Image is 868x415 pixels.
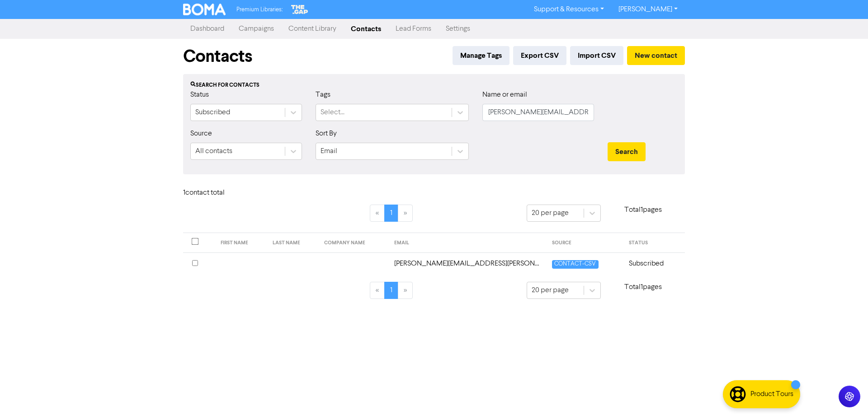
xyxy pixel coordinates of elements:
[183,189,255,197] h6: 1 contact total
[532,285,569,296] div: 20 per page
[236,7,283,13] span: Premium Libraries:
[231,20,281,38] a: Campaigns
[290,4,310,15] img: The Gap
[267,233,319,253] th: LAST NAME
[195,107,230,118] div: Subscribed
[215,233,267,253] th: FIRST NAME
[316,128,337,139] label: Sort By
[319,233,389,253] th: COMPANY NAME
[388,20,439,38] a: Lead Forms
[532,208,569,219] div: 20 per page
[482,89,527,100] label: Name or email
[389,233,547,253] th: EMAIL
[608,142,646,161] button: Search
[195,146,232,157] div: All contacts
[547,233,623,253] th: SOURCE
[552,260,598,269] span: CONTACT-CSV
[384,282,398,299] a: Page 1 is your current page
[190,89,209,100] label: Status
[623,252,685,275] td: Subscribed
[601,205,685,215] p: Total 1 pages
[384,205,398,222] a: Page 1 is your current page
[623,233,685,253] th: STATUS
[570,46,623,65] button: Import CSV
[316,89,330,100] label: Tags
[513,46,566,65] button: Export CSV
[389,252,547,275] td: bohrer.maria@live.com
[627,46,685,65] button: New contact
[601,282,685,293] p: Total 1 pages
[344,20,388,38] a: Contacts
[439,20,477,38] a: Settings
[527,2,611,17] a: Support & Resources
[823,372,868,415] iframe: Chat Widget
[183,4,226,15] img: BOMA Logo
[453,46,509,65] button: Manage Tags
[281,20,344,38] a: Content Library
[183,46,252,67] h1: Contacts
[321,107,344,118] div: Select...
[183,20,231,38] a: Dashboard
[321,146,337,157] div: Email
[190,81,678,89] div: Search for contacts
[611,2,685,17] a: [PERSON_NAME]
[190,128,212,139] label: Source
